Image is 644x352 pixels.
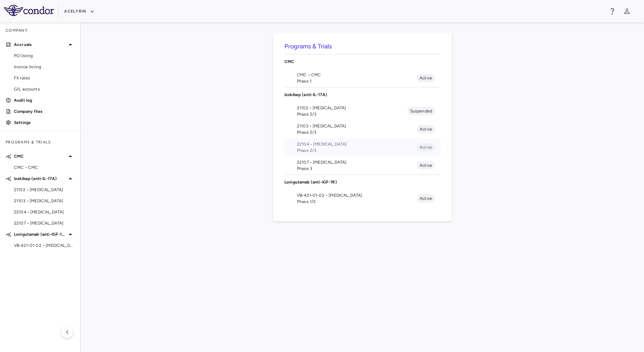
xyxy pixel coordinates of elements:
span: Phase 1 [297,78,417,84]
span: Active [417,195,435,202]
p: Lonigutamab (anti-IGF-1R) [14,231,66,237]
h6: Programs & Trials [284,42,440,51]
img: logo-full-BYUhSk78.svg [4,5,54,16]
span: 22104 • [MEDICAL_DATA] [14,209,75,215]
span: CMC • CMC [14,164,75,171]
p: Company files [14,108,75,115]
span: Phase 1/2 [297,198,417,205]
li: VB-421-01-02 • [MEDICAL_DATA]Phase 1/2Active [284,189,440,208]
span: 21102 • [MEDICAL_DATA] [297,105,407,111]
p: Settings [14,119,75,126]
span: Phase 3 [297,165,417,172]
p: CMC [284,58,440,65]
span: Active [417,162,435,169]
span: G/L accounts [14,86,75,92]
p: CMC [14,153,66,159]
span: Invoice listing [14,64,75,70]
span: Phase 2/3 [297,129,417,135]
span: 21103 • [MEDICAL_DATA] [14,198,75,204]
li: 21103 • [MEDICAL_DATA]Phase 2/3Active [284,120,440,138]
span: Active [417,144,435,150]
span: 22107 • [MEDICAL_DATA] [14,220,75,226]
span: Suspended [407,108,435,114]
span: 22104 • [MEDICAL_DATA] [297,141,417,147]
span: Phase 2/3 [297,147,417,154]
div: Izokibep (anti-IL-17A) [284,87,440,102]
span: VB-421-01-02 • [MEDICAL_DATA] [14,242,75,249]
span: CMC • CMC [297,72,417,78]
span: FX rates [14,75,75,81]
p: Audit log [14,97,75,103]
button: Acelyrin [64,6,95,17]
li: 21102 • [MEDICAL_DATA]Phase 2/3Suspended [284,102,440,120]
div: CMC [284,54,440,69]
span: 21102 • [MEDICAL_DATA] [14,187,75,193]
li: 22107 • [MEDICAL_DATA]Phase 3Active [284,156,440,174]
li: CMC • CMCPhase 1Active [284,69,440,87]
span: 21103 • [MEDICAL_DATA] [297,123,417,129]
span: 22107 • [MEDICAL_DATA] [297,159,417,165]
li: 22104 • [MEDICAL_DATA]Phase 2/3Active [284,138,440,156]
p: Lonigutamab (anti-IGF-1R) [284,179,440,185]
span: Active [417,75,435,81]
p: Izokibep (anti-IL-17A) [284,92,440,98]
span: Active [417,126,435,132]
p: Izokibep (anti-IL-17A) [14,175,66,182]
span: PO listing [14,53,75,59]
span: VB-421-01-02 • [MEDICAL_DATA] [297,192,417,198]
p: Accruals [14,41,66,48]
span: Phase 2/3 [297,111,407,117]
div: Lonigutamab (anti-IGF-1R) [284,175,440,189]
